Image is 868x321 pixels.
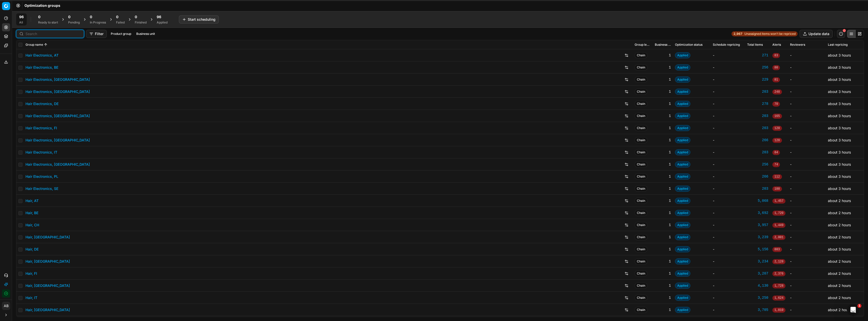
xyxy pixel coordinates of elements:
[635,295,647,301] span: Chain
[747,101,768,106] a: 278
[788,86,826,98] td: -
[734,32,742,36] strong: 2,967
[747,259,768,264] a: 3,234
[857,304,861,308] span: 1
[655,271,671,276] div: 1
[828,162,851,166] span: about 3 hours
[772,247,782,252] span: 883
[157,14,161,19] span: 96
[747,77,768,82] div: 229
[788,122,826,134] td: -
[847,304,859,316] iframe: Intercom live chat
[828,65,851,69] span: about 3 hours
[2,302,10,310] button: AB
[772,199,785,204] span: 1,457
[747,271,768,276] a: 3,207
[675,43,702,47] span: Optimization status
[747,126,768,131] div: 203
[828,211,851,215] span: about 2 hours
[25,307,70,312] a: Hair, [GEOGRAPHIC_DATA]
[24,3,60,8] nav: breadcrumb
[25,101,59,106] a: Hair Electronics, DE
[788,134,826,146] td: -
[675,113,690,119] span: Applied
[772,138,782,143] span: 128
[68,14,70,19] span: 0
[747,235,768,240] a: 3,239
[635,77,647,83] span: Chain
[828,223,851,227] span: about 2 hours
[675,234,690,240] span: Applied
[747,138,768,143] a: 266
[635,283,647,289] span: Chain
[135,20,147,24] div: Finished
[655,307,671,312] div: 1
[747,283,768,288] a: 4,130
[828,77,851,82] span: about 3 hours
[828,114,851,118] span: about 3 hours
[655,186,671,191] div: 1
[25,210,38,215] a: Hair, BE
[772,259,785,264] span: 2,128
[747,89,768,94] a: 203
[675,137,690,143] span: Applied
[788,243,826,255] td: -
[675,258,690,264] span: Applied
[747,210,768,215] a: 3,692
[157,20,168,24] div: Applied
[788,207,826,219] td: -
[772,223,785,228] span: 1,449
[711,207,745,219] td: -
[635,198,647,204] span: Chain
[711,280,745,292] td: -
[788,183,826,195] td: -
[68,20,80,24] div: Pending
[675,186,690,192] span: Applied
[788,49,826,61] td: -
[675,295,690,301] span: Applied
[134,31,157,37] button: Business unit
[25,43,43,47] span: Group name
[179,15,219,23] button: Start scheduling
[828,186,851,191] span: about 3 hours
[828,271,851,276] span: about 2 hours
[711,98,745,110] td: -
[800,30,833,38] button: Update data
[747,247,768,252] div: 5,156
[635,113,647,119] span: Chain
[635,43,651,47] span: Group level
[747,223,768,228] div: 3,957
[25,247,39,252] a: Hair, DE
[675,64,690,70] span: Applied
[828,43,848,47] span: Last repricing
[788,98,826,110] td: -
[675,246,690,252] span: Applied
[635,137,647,143] span: Chain
[711,304,745,316] td: -
[655,89,671,94] div: 1
[675,198,690,204] span: Applied
[86,30,107,38] button: Filter
[38,14,40,19] span: 0
[25,271,37,276] a: Hair, FI
[747,150,768,155] div: 203
[711,86,745,98] td: -
[25,223,39,228] a: Hair, CH
[747,307,768,312] a: 3,705
[655,235,671,240] div: 1
[788,61,826,73] td: -
[788,255,826,267] td: -
[655,77,671,82] div: 1
[828,138,851,142] span: about 3 hours
[109,31,133,37] button: Product group
[655,283,671,288] div: 1
[772,43,781,47] span: Alerts
[747,113,768,118] div: 203
[655,101,671,106] div: 1
[788,195,826,207] td: -
[747,295,768,300] div: 3,250
[675,77,690,83] span: Applied
[772,283,785,288] span: 1,728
